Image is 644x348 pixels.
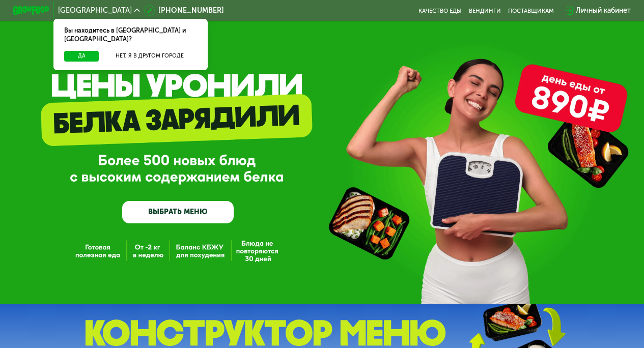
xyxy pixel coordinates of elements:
[58,7,132,14] span: [GEOGRAPHIC_DATA]
[64,51,99,62] button: Да
[508,7,554,14] div: поставщикам
[418,7,462,14] a: Качество еды
[576,5,631,16] div: Личный кабинет
[53,19,207,51] div: Вы находитесь в [GEOGRAPHIC_DATA] и [GEOGRAPHIC_DATA]?
[102,51,197,62] button: Нет, я в другом городе
[144,5,224,16] a: [PHONE_NUMBER]
[469,7,501,14] a: Вендинги
[122,201,234,223] a: ВЫБРАТЬ МЕНЮ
